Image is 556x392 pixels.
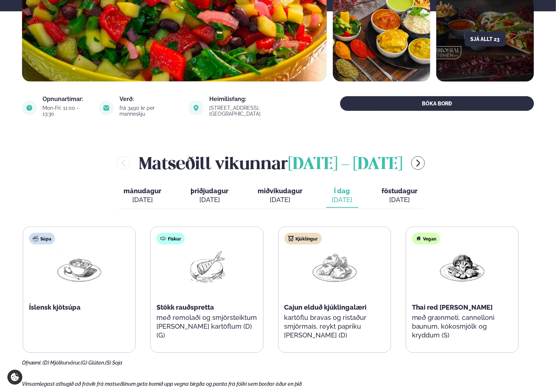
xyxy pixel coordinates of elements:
div: frá 3490 kr per manneskju [119,105,180,117]
span: [DATE] - [DATE] [288,157,402,173]
span: miðvikudagur [258,187,303,195]
span: (G) Glúten, [81,360,105,366]
div: [DATE] [124,195,162,204]
div: Heimilisfang: [209,96,309,102]
img: Chicken-thighs.png [311,250,358,284]
img: Vegan.svg [416,236,421,242]
div: Súpa [29,233,55,244]
button: menu-btn-left [117,156,130,170]
button: föstudagur [DATE] [376,184,424,208]
div: Opnunartímar: [43,96,90,102]
a: Cookie settings [7,370,22,385]
img: image alt [99,101,114,115]
img: Soup.png [56,250,103,284]
h2: Matseðill vikunnar [139,151,402,175]
div: [DATE] [258,195,303,204]
div: Vegan [412,233,440,244]
span: Stökk rauðspretta [157,303,214,311]
button: BÓKA BORÐ [340,96,534,111]
div: [DATE] [191,195,229,204]
img: Fish.png [183,250,230,284]
span: föstudagur [382,187,418,195]
div: Verð: [119,96,180,102]
button: menu-btn-right [411,156,425,170]
div: [STREET_ADDRESS], [GEOGRAPHIC_DATA] [209,105,309,117]
span: Íslensk kjötsúpa [29,303,81,311]
span: Cajun elduð kjúklingalæri [284,303,367,311]
img: chicken.svg [288,236,294,242]
button: þriðjudagur [DATE] [185,184,235,208]
button: Sjá allt 23 [465,32,506,46]
span: Vinsamlegast athugið að frávik frá matseðlinum geta komið upp vegna birgða og panta frá fólki sem... [22,381,303,387]
div: Kjúklingur [284,233,322,244]
img: soup.svg [33,236,38,242]
span: (D) Mjólkurvörur, [43,360,81,366]
div: [DATE] [382,195,418,204]
button: Í dag [DATE] [326,184,358,208]
span: Í dag [332,187,353,195]
button: mánudagur [DATE] [118,184,167,208]
span: Ofnæmi: [22,360,41,366]
img: image alt [22,101,37,115]
button: miðvikudagur [DATE] [252,184,309,208]
p: kartöflu bravas og ristaður smjörmaís, reykt papriku [PERSON_NAME] (D) [284,313,385,340]
span: (S) Soja [105,360,122,366]
p: með remolaði og smjörsteiktum [PERSON_NAME] kartöflum (D) (G) [157,313,257,340]
img: Vegan.png [439,250,486,284]
img: fish.svg [160,236,166,242]
span: mánudagur [124,187,162,195]
div: [DATE] [332,195,353,204]
p: með grænmeti, cannelloni baunum, kókosmjólk og kryddum (S) [412,313,512,340]
span: þriðjudagur [191,187,229,195]
a: link [209,109,309,118]
div: Mon-Fri: 11:00 - 13:30 [43,105,90,117]
div: Fiskur [157,233,185,244]
img: image alt [189,101,203,115]
span: Thai red [PERSON_NAME] [412,303,493,311]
